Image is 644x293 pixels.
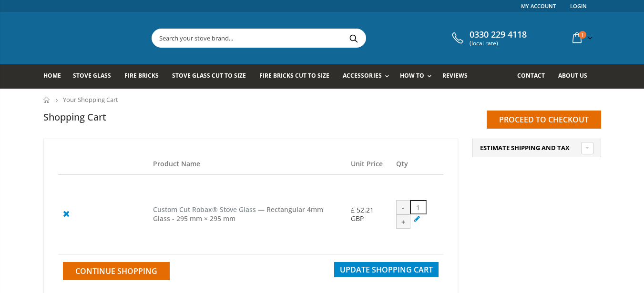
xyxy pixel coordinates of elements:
[442,71,468,80] span: Reviews
[172,71,246,80] span: Stove Glass Cut To Size
[343,29,365,47] button: Search
[558,71,587,80] span: About us
[517,71,545,80] span: Contact
[63,95,118,104] span: Your Shopping Cart
[43,64,68,89] a: Home
[442,64,475,89] a: Reviews
[517,64,552,89] a: Contact
[259,64,337,89] a: Fire Bricks Cut To Size
[73,71,111,80] span: Stove Glass
[73,64,118,89] a: Stove Glass
[124,71,159,80] span: Fire Bricks
[63,262,170,280] a: Continue Shopping
[124,64,166,89] a: Fire Bricks
[334,262,439,277] button: Update Shopping Cart
[43,71,61,80] span: Home
[480,144,593,152] a: Estimate Shipping and Tax
[351,205,374,223] span: £ 52.21 GBP
[259,71,329,80] span: Fire Bricks Cut To Size
[579,31,586,39] span: 1
[153,205,256,214] a: Custom Cut Robax® Stove Glass
[148,153,346,175] th: Product Name
[391,153,443,175] th: Qty
[346,153,391,175] th: Unit Price
[558,64,594,89] a: About us
[43,111,106,123] h1: Shopping Cart
[396,214,410,229] div: +
[43,97,51,103] a: Home
[569,29,594,47] a: 1
[343,64,393,89] a: Accessories
[470,30,527,40] span: 0330 229 4118
[450,30,527,47] a: 0330 229 4118 (local rate)
[400,64,436,89] a: How To
[487,111,601,129] input: Proceed to checkout
[75,266,157,276] span: Continue Shopping
[343,71,381,80] span: Accessories
[470,40,527,47] span: (local rate)
[340,264,433,275] span: Update Shopping Cart
[152,29,472,47] input: Search your stove brand...
[172,64,253,89] a: Stove Glass Cut To Size
[396,200,410,214] div: -
[153,205,323,223] span: — Rectangular 4mm Glass - 295 mm × 295 mm
[400,71,424,80] span: How To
